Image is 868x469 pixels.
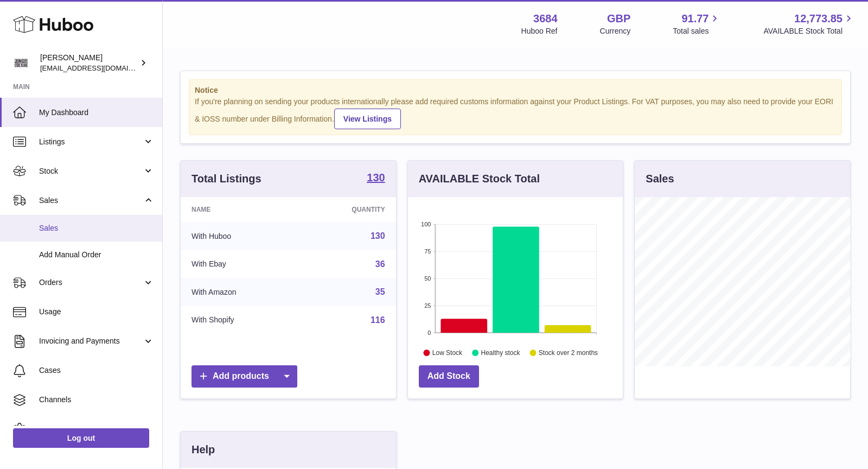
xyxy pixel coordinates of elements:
th: Name [181,197,298,222]
h3: Sales [646,172,674,186]
span: Sales [39,195,143,206]
strong: Notice [195,85,836,96]
text: 0 [427,329,431,336]
a: Add products [192,365,297,388]
a: 91.77 Total sales [673,11,721,36]
text: 100 [421,221,431,227]
span: Cases [39,365,154,376]
text: Low Stock [432,349,463,357]
span: [EMAIL_ADDRESS][DOMAIN_NAME] [40,64,159,72]
text: 25 [424,302,431,309]
span: AVAILABLE Stock Total [763,26,855,36]
h3: Total Listings [192,172,261,186]
strong: 130 [367,172,385,183]
span: Invoicing and Payments [39,336,143,346]
span: 91.77 [681,11,709,26]
text: Healthy stock [481,349,520,357]
span: Stock [39,166,143,176]
a: Log out [13,428,149,448]
span: My Dashboard [39,107,154,118]
span: 12,773.85 [794,11,843,26]
span: Settings [39,424,154,434]
text: 75 [424,248,431,255]
a: Add Stock [419,365,479,388]
img: theinternationalventure@gmail.com [13,55,29,71]
span: Orders [39,277,143,288]
td: With Ebay [181,250,298,278]
td: With Amazon [181,278,298,306]
div: Currency [600,26,631,36]
div: Huboo Ref [521,26,558,36]
a: 36 [375,259,385,269]
text: 50 [424,275,431,282]
div: [PERSON_NAME] [40,53,138,73]
th: Quantity [298,197,396,222]
div: If you're planning on sending your products internationally please add required customs informati... [195,97,836,129]
a: View Listings [334,109,401,129]
span: Listings [39,137,143,147]
a: 130 [371,231,385,240]
strong: 3684 [533,11,558,26]
a: 12,773.85 AVAILABLE Stock Total [763,11,855,36]
h3: AVAILABLE Stock Total [419,172,540,186]
span: Channels [39,395,154,405]
text: Stock over 2 months [539,349,598,357]
span: Add Manual Order [39,250,154,260]
span: Sales [39,223,154,233]
a: 35 [375,287,385,296]
td: With Huboo [181,222,298,250]
span: Usage [39,307,154,317]
h3: Help [192,442,215,457]
a: 116 [371,315,385,325]
strong: GBP [607,11,630,26]
span: Total sales [673,26,721,36]
td: With Shopify [181,306,298,334]
a: 130 [367,172,385,185]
